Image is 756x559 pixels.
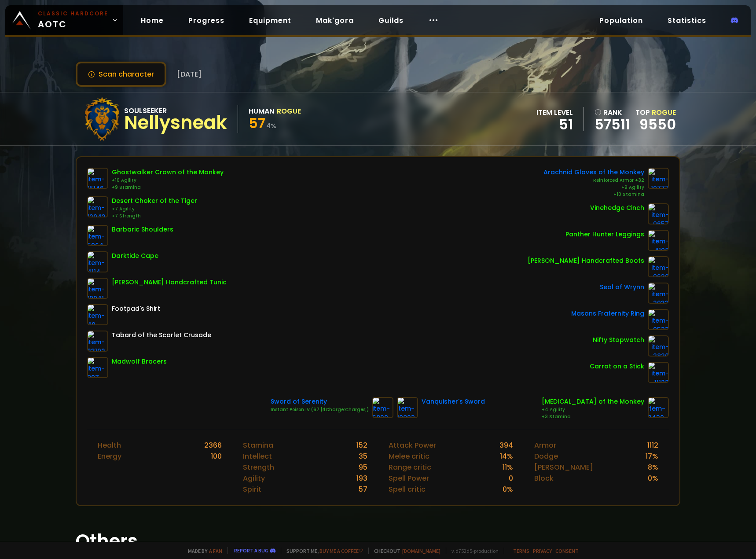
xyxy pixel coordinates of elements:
[372,397,393,418] img: item-6829
[503,462,513,473] div: 11 %
[534,440,556,451] div: Armor
[565,230,644,239] div: Panther Hunter Leggings
[249,113,265,133] span: 57
[389,462,431,473] div: Range critic
[371,11,411,29] a: Guilds
[368,548,440,554] span: Checkout
[359,462,367,473] div: 95
[648,335,669,357] img: item-2820
[271,397,369,406] div: Sword of Serenity
[513,548,529,554] a: Terms
[648,283,669,304] img: item-2933
[87,304,108,325] img: item-49
[543,191,644,198] div: +10 Stamina
[87,278,108,299] img: item-19041
[592,11,650,29] a: Population
[648,473,658,484] div: 0 %
[534,473,554,484] div: Block
[243,484,261,495] div: Spirit
[635,107,676,118] div: Top
[112,251,158,261] div: Darktide Cape
[87,251,108,272] img: item-4114
[177,69,202,80] span: [DATE]
[661,11,713,29] a: Statistics
[648,168,669,189] img: item-10777
[76,527,680,555] h1: Others
[533,548,552,554] a: Privacy
[600,283,644,292] div: Seal of Wrynn
[112,213,197,220] div: +7 Strength
[38,10,108,18] small: Classic Hardcore
[359,484,367,495] div: 57
[249,106,274,117] div: Human
[590,362,644,371] div: Carrot on a Stick
[648,230,669,251] img: item-4108
[242,11,298,29] a: Equipment
[446,548,499,554] span: v. d752d5 - production
[648,309,669,330] img: item-9533
[543,177,644,184] div: Reinforced Armor +32
[542,406,644,413] div: +4 Agility
[571,309,644,318] div: Masons Fraternity Ring
[87,168,108,189] img: item-15146
[76,62,166,87] button: Scan character
[356,473,367,484] div: 193
[112,196,197,206] div: Desert Choker of the Tiger
[183,548,222,554] span: Made by
[593,335,644,345] div: Nifty Stopwatch
[647,440,658,451] div: 1112
[499,440,513,451] div: 394
[5,5,123,35] a: Classic HardcoreAOTC
[542,397,644,406] div: [MEDICAL_DATA] of the Monkey
[500,451,513,462] div: 14 %
[243,440,273,451] div: Stamina
[389,473,429,484] div: Spell Power
[648,256,669,277] img: item-9630
[112,225,173,234] div: Barbaric Shoulders
[555,548,579,554] a: Consent
[209,548,222,554] a: a fan
[590,203,644,213] div: Vinehedge Cinch
[243,451,272,462] div: Intellect
[389,440,436,451] div: Attack Power
[595,107,630,118] div: rank
[422,397,485,406] div: Vanquisher's Sword
[648,203,669,224] img: item-9657
[397,397,418,418] img: item-10823
[124,116,227,129] div: Nellysneak
[87,196,108,217] img: item-12043
[648,362,669,383] img: item-11122
[503,484,513,495] div: 0 %
[309,11,361,29] a: Mak'gora
[112,177,224,184] div: +10 Agility
[534,462,593,473] div: [PERSON_NAME]
[534,451,558,462] div: Dodge
[528,256,644,265] div: [PERSON_NAME] Handcrafted Boots
[243,473,265,484] div: Agility
[536,107,573,118] div: item level
[112,168,224,177] div: Ghostwalker Crown of the Monkey
[648,397,669,418] img: item-3430
[87,225,108,246] img: item-5964
[281,548,363,554] span: Support me,
[38,10,108,31] span: AOTC
[646,451,658,462] div: 17 %
[112,357,167,366] div: Madwolf Bracers
[112,331,211,340] div: Tabard of the Scarlet Crusade
[98,440,121,451] div: Health
[389,451,429,462] div: Melee critic
[319,548,363,554] a: Buy me a coffee
[98,451,121,462] div: Energy
[134,11,171,29] a: Home
[542,413,644,420] div: +3 Stamina
[402,548,440,554] a: [DOMAIN_NAME]
[211,451,222,462] div: 100
[87,331,108,352] img: item-23192
[648,462,658,473] div: 8 %
[639,114,676,134] a: 9550
[509,473,513,484] div: 0
[543,168,644,177] div: Arachnid Gloves of the Monkey
[536,118,573,131] div: 51
[204,440,222,451] div: 2366
[277,106,301,117] div: Rogue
